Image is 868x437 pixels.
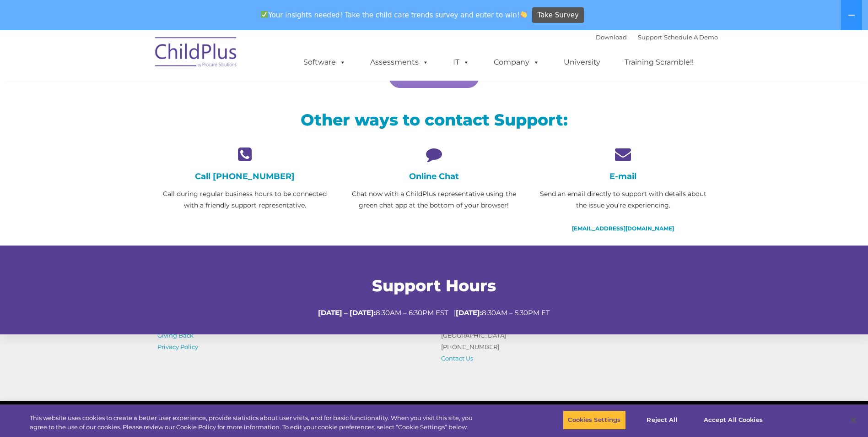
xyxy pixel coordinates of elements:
span: 8:30AM – 6:30PM EST | 8:30AM – 5:30PM ET [318,308,550,317]
div: This website uses cookies to create a better user experience, provide statistics about user visit... [30,414,477,432]
a: University [555,53,609,71]
button: Accept All Cookies [699,410,768,430]
a: Contact Us [441,355,473,362]
a: Schedule A Demo [664,33,718,41]
h2: Other ways to contact Support: [157,109,711,130]
p: Chat now with a ChildPlus representative using the green chat app at the bottom of your browser! [346,188,522,211]
h4: Call [PHONE_NUMBER] [157,171,333,181]
a: Giving Back [157,332,194,339]
a: Download [596,33,627,41]
a: Take Survey [532,7,584,23]
span: Support Hours [372,276,496,295]
h4: E-mail [535,171,711,181]
strong: [DATE]: [456,308,482,317]
img: 👏 [520,11,527,18]
strong: [DATE] – [DATE]: [318,308,376,317]
a: Software [294,53,355,71]
a: Training Scramble!! [615,53,703,71]
span: Your insights needed! Take the child care trends survey and enter to win! [257,6,531,24]
a: [EMAIL_ADDRESS][DOMAIN_NAME] [572,225,674,232]
button: Reject All [634,410,691,430]
span: Take Survey [538,7,579,23]
a: IT [444,53,479,71]
img: ✅ [261,11,268,18]
a: Company [485,53,549,71]
a: Assessments [361,53,438,71]
a: Privacy Policy [157,343,198,350]
p: Call during regular business hours to be connected with a friendly support representative. [157,188,333,211]
h4: Online Chat [346,171,522,181]
img: ChildPlus by Procare Solutions [151,31,242,76]
a: Support [638,33,662,41]
p: [STREET_ADDRESS] Suite 1000 [GEOGRAPHIC_DATA] [PHONE_NUMBER] [441,307,569,364]
p: Send an email directly to support with details about the issue you’re experiencing. [535,188,711,211]
button: Close [843,410,863,430]
button: Cookies Settings [563,410,625,430]
font: | [596,33,718,41]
